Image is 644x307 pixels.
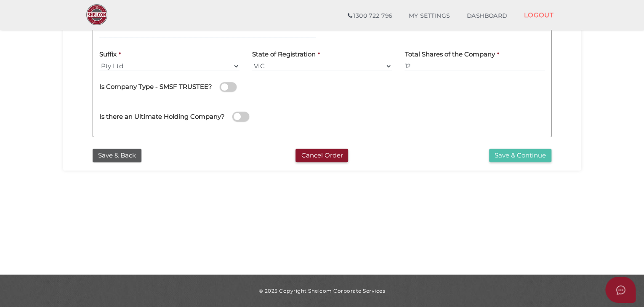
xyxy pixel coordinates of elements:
[93,149,141,163] button: Save & Back
[252,51,316,58] h4: State of Registration
[404,51,495,58] h4: Total Shares of the Company
[339,8,400,24] a: 1300 722 796
[99,83,212,91] h4: Is Company Type - SMSF TRUSTEE?
[295,149,348,163] button: Cancel Order
[489,149,551,163] button: Save & Continue
[99,113,225,120] h4: Is there an Ultimate Holding Company?
[605,277,636,303] button: Open asap
[69,287,575,294] div: © 2025 Copyright Shelcom Corporate Services
[99,51,117,58] h4: Suffix
[515,6,562,24] a: LOGOUT
[400,8,458,24] a: MY SETTINGS
[458,8,516,24] a: DASHBOARD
